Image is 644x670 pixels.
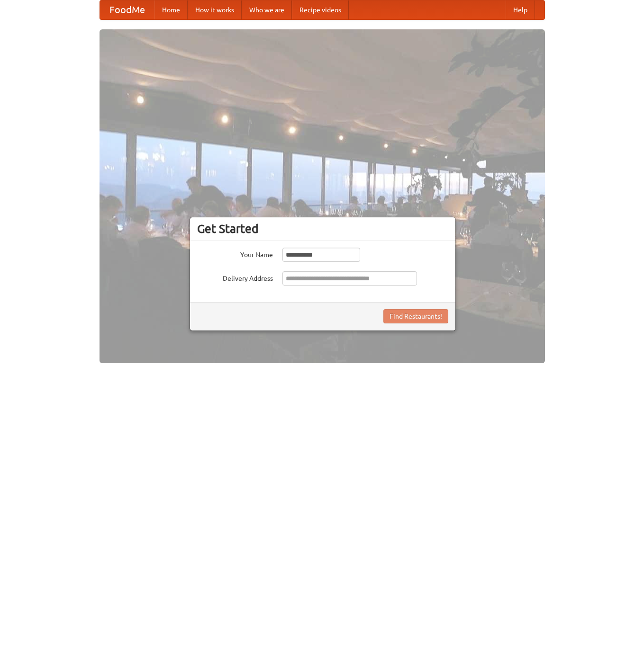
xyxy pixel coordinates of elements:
[383,309,448,323] button: Find Restaurants!
[242,0,292,19] a: Who we are
[100,0,154,19] a: FoodMe
[506,0,535,19] a: Help
[197,248,273,259] label: Your Name
[197,222,448,236] h3: Get Started
[188,0,242,19] a: How it works
[197,271,273,283] label: Delivery Address
[154,0,188,19] a: Home
[292,0,349,19] a: Recipe videos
